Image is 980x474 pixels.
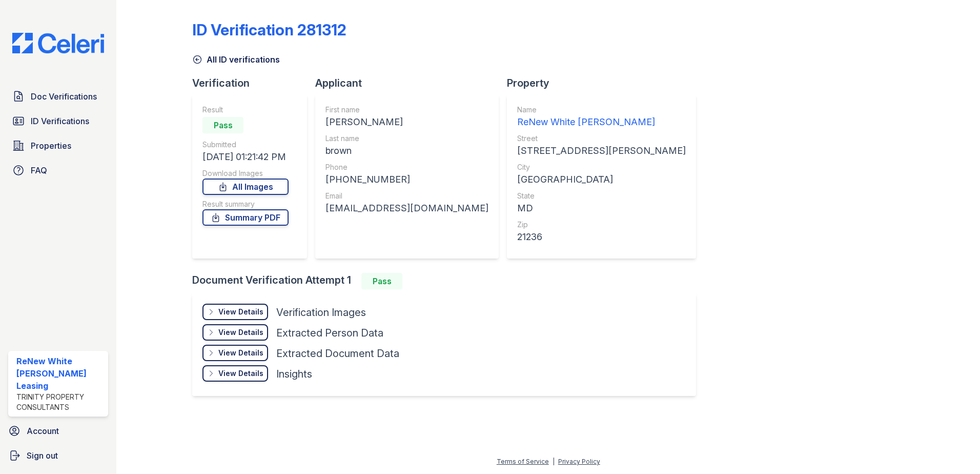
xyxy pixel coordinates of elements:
div: 21236 [517,230,686,244]
div: Email [325,191,488,201]
a: Privacy Policy [558,458,600,465]
div: [PHONE_NUMBER] [325,172,488,187]
span: Sign out [27,449,58,462]
div: Applicant [315,76,507,90]
div: Extracted Document Data [276,346,399,361]
span: Account [27,425,59,437]
div: | [553,458,555,465]
div: Phone [325,162,488,172]
div: Zip [517,220,686,230]
a: Sign out [4,445,112,466]
div: View Details [218,348,263,358]
div: First name [325,105,488,115]
a: All Images [202,179,289,195]
div: ReNew White [PERSON_NAME] [517,115,686,129]
a: All ID verifications [192,53,280,66]
span: Properties [31,140,71,152]
div: [EMAIL_ADDRESS][DOMAIN_NAME] [325,201,488,215]
a: ID Verifications [8,111,108,131]
span: ID Verifications [31,115,89,127]
div: Pass [361,273,402,289]
div: [DATE] 01:21:42 PM [202,150,289,164]
div: Name [517,105,686,115]
div: Result [202,105,289,115]
div: Verification Images [276,305,366,320]
div: View Details [218,307,263,317]
div: Pass [202,117,243,133]
div: Download Images [202,168,289,179]
div: MD [517,201,686,215]
span: FAQ [31,164,47,176]
div: Submitted [202,140,289,150]
a: Summary PDF [202,209,289,226]
div: City [517,162,686,172]
a: Account [4,421,112,441]
div: Verification [192,76,315,90]
div: [GEOGRAPHIC_DATA] [517,172,686,187]
div: View Details [218,368,263,379]
div: [PERSON_NAME] [325,115,488,129]
div: Insights [276,367,312,381]
div: Street [517,133,686,144]
div: State [517,191,686,201]
div: Result summary [202,199,289,209]
div: brown [325,144,488,158]
div: Trinity Property Consultants [16,392,104,412]
div: ID Verification 281312 [192,21,346,39]
div: [STREET_ADDRESS][PERSON_NAME] [517,144,686,158]
a: Name ReNew White [PERSON_NAME] [517,105,686,129]
img: CE_Logo_Blue-a8612792a0a2168367f1c8372b55b34899dd931a85d93a1a3d3e32e68fde9ad4.png [4,33,112,53]
div: Property [507,76,704,90]
div: Extracted Person Data [276,326,383,340]
a: Terms of Service [497,458,549,465]
div: ReNew White [PERSON_NAME] Leasing [16,355,104,392]
div: Last name [325,133,488,144]
span: Doc Verifications [31,90,97,103]
a: Doc Verifications [8,86,108,107]
a: Properties [8,135,108,156]
div: Document Verification Attempt 1 [192,273,704,289]
div: View Details [218,327,263,338]
a: FAQ [8,160,108,181]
